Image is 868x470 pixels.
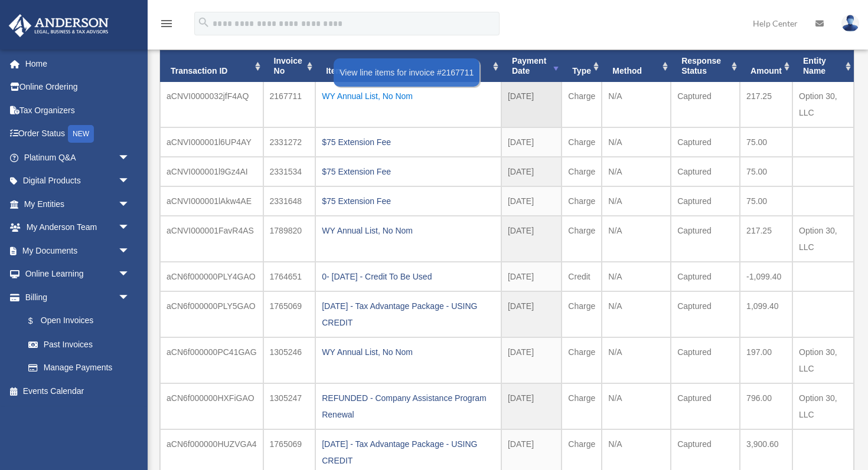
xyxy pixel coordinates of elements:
a: My Documentsarrow_drop_down [8,239,148,262]
a: Billingarrow_drop_down [8,285,148,309]
span: arrow_drop_down [118,262,142,287]
td: [DATE] [501,216,562,262]
div: REFUNDED - Company Assistance Program Renewal [322,390,495,423]
td: Charge [562,383,602,429]
th: Response Status: activate to sort column ascending [671,50,740,82]
span: arrow_drop_down [118,216,142,240]
td: N/A [602,216,671,262]
a: Order StatusNEW [8,122,148,146]
td: [DATE] [501,186,562,216]
a: Past Invoices [17,333,142,356]
td: aCN6f000000PC41GAG [160,337,263,383]
td: aCN6f000000PLY4GAO [160,262,263,291]
img: Anderson Advisors Platinum Portal [5,14,112,37]
th: Type: activate to sort column ascending [562,50,602,82]
div: $75 Extension Fee [322,163,495,180]
td: [DATE] [501,127,562,157]
td: Option 30, LLC [792,216,854,262]
td: 75.00 [740,186,792,216]
td: Charge [562,291,602,337]
th: Entity Name: activate to sort column ascending [792,50,854,82]
span: arrow_drop_down [118,169,142,193]
td: Credit [562,262,602,291]
th: Payment Date: activate to sort column ascending [501,50,562,82]
div: WY Annual List, No Nom [322,222,495,239]
a: Digital Productsarrow_drop_down [8,169,148,193]
th: Amount: activate to sort column ascending [740,50,792,82]
td: aCNVI000001l9Gz4AI [160,157,263,186]
a: Manage Payments [17,356,148,380]
td: Captured [671,157,740,186]
div: $75 Extension Fee [322,134,495,150]
th: Item: activate to sort column ascending [315,50,501,82]
td: Option 30, LLC [792,82,854,127]
a: Home [8,52,148,75]
span: arrow_drop_down [118,239,142,263]
td: Charge [562,127,602,157]
td: N/A [602,157,671,186]
td: N/A [602,127,671,157]
td: 2331648 [263,186,316,216]
a: Online Learningarrow_drop_down [8,262,148,286]
td: Charge [562,337,602,383]
td: 2331272 [263,127,316,157]
td: N/A [602,82,671,127]
th: Invoice No: activate to sort column ascending [263,50,316,82]
td: [DATE] [501,82,562,127]
td: Charge [562,186,602,216]
td: Option 30, LLC [792,383,854,429]
span: arrow_drop_down [118,285,142,310]
a: $Open Invoices [17,309,148,333]
div: WY Annual List, No Nom [322,88,495,104]
td: Charge [562,82,602,127]
td: aCN6f000000HXFiGAO [160,383,263,429]
td: aCNVI0000032jfF4AQ [160,82,263,127]
img: User Pic [841,15,859,32]
td: Captured [671,291,740,337]
a: Online Ordering [8,75,148,99]
td: 1305246 [263,337,316,383]
div: 0- [DATE] - Credit To Be Used [322,268,495,285]
a: menu [159,21,174,31]
div: [DATE] - Tax Advantage Package - USING CREDIT [322,436,495,469]
i: menu [159,17,174,31]
td: -1,099.40 [740,262,792,291]
a: Platinum Q&Aarrow_drop_down [8,146,148,169]
div: NEW [68,125,94,143]
td: [DATE] [501,383,562,429]
a: My Entitiesarrow_drop_down [8,192,148,216]
td: aCN6f000000PLY5GAO [160,291,263,337]
td: Charge [562,157,602,186]
td: 75.00 [740,157,792,186]
td: [DATE] [501,262,562,291]
td: Captured [671,337,740,383]
span: arrow_drop_down [118,146,142,170]
td: N/A [602,337,671,383]
td: [DATE] [501,291,562,337]
td: 217.25 [740,82,792,127]
td: 1789820 [263,216,316,262]
td: 1765069 [263,291,316,337]
td: 2167711 [263,82,316,127]
td: Charge [562,216,602,262]
td: Captured [671,186,740,216]
td: [DATE] [501,337,562,383]
div: $75 Extension Fee [322,193,495,209]
td: aCNVI000001l6UP4AY [160,127,263,157]
td: Captured [671,262,740,291]
td: 796.00 [740,383,792,429]
td: Captured [671,82,740,127]
td: 1764651 [263,262,316,291]
td: aCNVI000001FavR4AS [160,216,263,262]
td: 197.00 [740,337,792,383]
td: 1,099.40 [740,291,792,337]
a: Tax Organizers [8,98,148,122]
td: [DATE] [501,157,562,186]
td: 75.00 [740,127,792,157]
span: $ [35,314,41,328]
td: aCNVI000001lAkw4AE [160,186,263,216]
th: Transaction ID: activate to sort column ascending [160,50,263,82]
i: search [197,16,210,29]
td: Option 30, LLC [792,337,854,383]
div: [DATE] - Tax Advantage Package - USING CREDIT [322,298,495,331]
